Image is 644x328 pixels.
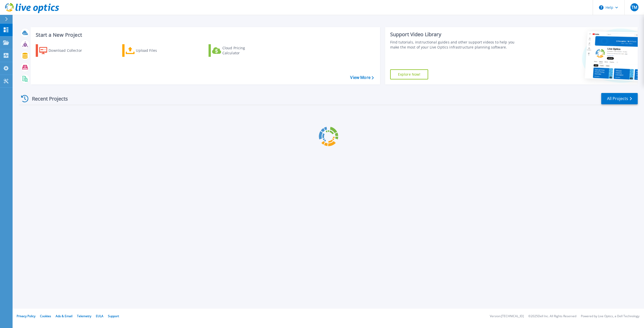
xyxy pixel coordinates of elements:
a: Download Collector [36,44,92,57]
li: © 2025 Dell Inc. All Rights Reserved [528,315,576,318]
span: TM [631,5,637,9]
li: Version: [TECHNICAL_ID] [490,315,524,318]
a: Privacy Policy [17,314,35,318]
div: Support Video Library [390,31,521,38]
div: Cloud Pricing Calculator [222,45,263,56]
a: Explore Now! [390,69,428,79]
a: Support [108,314,119,318]
a: All Projects [601,93,638,104]
h3: Start a New Project [36,32,374,38]
a: View More [350,75,374,80]
div: Recent Projects [19,92,75,105]
a: Upload Files [122,44,178,57]
div: Upload Files [136,45,176,56]
a: Cookies [40,314,51,318]
li: Powered by Live Optics, a Dell Technology [581,315,639,318]
a: Cloud Pricing Calculator [209,44,265,57]
div: Find tutorials, instructional guides and other support videos to help you make the most of your L... [390,40,521,50]
a: Telemetry [77,314,91,318]
a: Ads & Email [56,314,72,318]
a: EULA [96,314,103,318]
div: Download Collector [49,45,89,56]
